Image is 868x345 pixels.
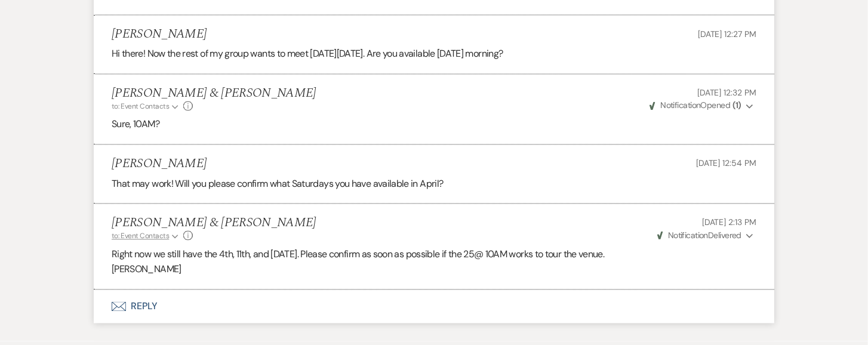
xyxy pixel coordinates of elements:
[112,157,207,172] h5: [PERSON_NAME]
[112,102,169,112] span: to: Event Contacts
[648,100,756,112] button: NotificationOpened (1)
[655,230,756,242] button: NotificationDelivered
[112,117,756,133] p: Sure, 10AM?
[657,230,742,241] span: Delivered
[112,177,756,192] div: That may work! Will you please confirm what Saturdays you have available in April?
[112,47,756,62] div: Hi there! Now the rest of my group wants to meet [DATE][DATE]. Are you available [DATE] morning?
[732,100,741,111] strong: ( 1 )
[650,100,741,111] span: Opened
[660,100,700,111] span: Notification
[112,247,756,263] p: Right now we still have the 4th, 11th, and [DATE]. Please confirm as soon as possible if the 25@ ...
[112,101,180,112] button: to: Event Contacts
[94,290,774,324] button: Reply
[696,158,756,169] span: [DATE] 12:54 PM
[698,29,756,39] span: [DATE] 12:27 PM
[702,217,756,228] span: [DATE] 2:13 PM
[668,230,708,241] span: Notification
[112,27,207,42] h5: [PERSON_NAME]
[112,231,180,242] button: to: Event Contacts
[697,88,756,98] span: [DATE] 12:32 PM
[112,87,316,101] h5: [PERSON_NAME] & [PERSON_NAME]
[112,216,316,231] h5: [PERSON_NAME] & [PERSON_NAME]
[112,262,756,278] p: [PERSON_NAME]
[112,232,169,241] span: to: Event Contacts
